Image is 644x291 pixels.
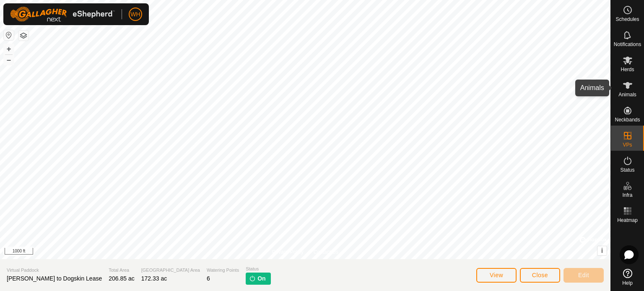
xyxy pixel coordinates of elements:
span: Herds [621,67,634,72]
span: Schedules [615,17,639,22]
span: On [257,274,265,283]
button: Close [520,268,560,283]
span: 172.33 ac [141,275,167,282]
span: [PERSON_NAME] to Dogskin Lease [7,275,102,282]
span: VPs [623,142,632,147]
span: 206.85 ac [109,275,135,282]
img: Gallagher Logo [10,7,115,22]
span: i [601,247,603,254]
span: Neckbands [615,117,640,122]
span: [GEOGRAPHIC_DATA] Area [141,267,200,274]
span: Notifications [614,42,641,47]
span: Heatmap [617,218,638,223]
span: Edit [578,272,589,278]
button: + [4,44,14,54]
span: View [490,272,503,278]
span: Infra [622,193,632,198]
span: 6 [207,275,210,282]
span: Help [622,281,633,286]
span: Status [246,265,270,273]
button: Reset Map [4,30,14,40]
img: turn-on [249,275,256,282]
a: Privacy Policy [272,248,304,256]
span: WH [130,10,140,19]
a: Contact Us [314,248,338,256]
button: Edit [563,268,604,283]
span: Close [532,272,548,278]
a: Help [611,265,644,289]
button: – [4,55,14,65]
span: Status [620,167,634,173]
span: Virtual Paddock [7,267,102,274]
button: Map Layers [18,31,29,41]
button: View [476,268,517,283]
span: Total Area [109,267,135,274]
span: Animals [618,92,636,97]
button: i [597,246,607,255]
span: Watering Points [207,267,239,274]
